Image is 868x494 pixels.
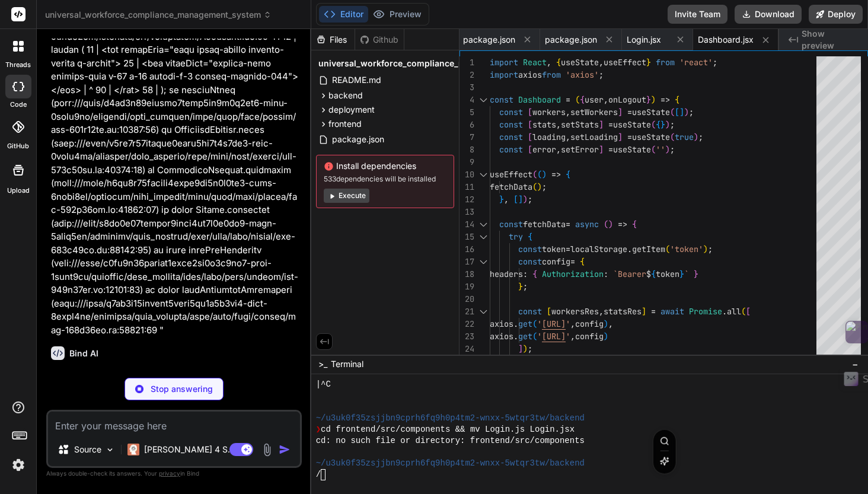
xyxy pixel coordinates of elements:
label: Upload [7,186,30,196]
button: Preview [368,6,426,23]
span: ) [694,132,698,142]
span: = [570,256,575,267]
span: const [499,132,523,142]
span: ' [537,318,542,329]
span: ; [542,181,547,192]
span: } [646,94,651,105]
span: . [722,306,727,317]
span: Login.jsx [627,34,661,46]
div: Click to collapse the range. [476,94,491,106]
span: { [675,94,679,105]
span: setStats [561,119,599,130]
span: ~/u3uk0f35zsjjbn9cprh6fq9h0p4tm2-wnxx-5wtqr3tw/backend [316,458,585,469]
span: $ [646,269,651,279]
span: const [499,107,523,117]
span: , [570,331,575,342]
span: , [547,57,551,68]
span: useState [561,57,599,68]
span: Dashboard [518,94,561,105]
label: GitHub [7,141,29,151]
div: 14 [459,218,474,231]
span: >_ [318,358,327,370]
span: frontend [328,118,362,130]
div: 3 [459,81,474,94]
span: config [575,318,604,329]
span: workersRes [551,306,599,317]
div: 7 [459,131,474,144]
span: [URL] [542,318,566,329]
span: { [532,269,537,279]
span: |^C [316,379,331,390]
span: ( [575,94,580,105]
span: useState [632,107,670,117]
span: , [599,57,604,68]
span: , [566,132,570,142]
span: cd frontend/src/components && mv Login.js Login.jsx [321,424,575,435]
span: from [656,57,675,68]
span: . [627,244,632,254]
span: { [566,169,570,180]
span: ( [741,306,746,317]
span: ; [708,244,713,254]
span: setError [561,144,599,155]
span: privacy [159,470,180,477]
span: error [532,144,556,155]
span: ( [532,169,537,180]
span: ( [532,181,537,192]
span: from [542,69,561,80]
span: get [518,331,532,342]
span: ) [703,244,708,254]
label: threads [5,60,31,70]
span: ] [618,107,623,117]
div: Click to collapse the range. [476,231,491,243]
div: 11 [459,181,474,193]
span: , [570,318,575,329]
span: ; [528,194,532,205]
span: => [618,219,627,230]
p: [PERSON_NAME] 4 S.. [144,444,232,455]
span: cd: no such file or directory: frontend/src/components [316,435,585,447]
span: Dashboard.jsx [698,34,754,46]
span: { [580,256,585,267]
span: ; [599,69,604,80]
span: = [608,119,613,130]
div: Github [355,34,404,46]
span: = [627,107,632,117]
span: true [675,132,694,142]
span: ( [537,169,542,180]
span: ; [523,281,528,292]
button: Download [735,5,802,24]
button: − [850,355,861,374]
span: , [504,194,509,205]
span: ; [528,343,532,354]
span: user [585,94,604,105]
span: getItem [632,244,665,254]
span: = [608,144,613,155]
span: ; [698,132,703,142]
span: ( [665,244,670,254]
span: get [518,318,532,329]
span: fetchData [490,181,532,192]
span: } [646,57,651,68]
div: 12 [459,193,474,206]
div: 23 [459,330,474,343]
div: 9 [459,156,474,168]
span: ] [642,306,646,317]
span: { [656,119,660,130]
span: '' [656,144,665,155]
span: [ [528,119,532,130]
span: ] [518,343,523,354]
div: Click to collapse the range. [476,256,491,268]
div: Click to collapse the range. [476,218,491,231]
div: 2 [459,69,474,81]
div: 24 [459,343,474,355]
span: ; [713,57,717,68]
div: 19 [459,281,474,293]
span: ( [670,132,675,142]
span: , [599,306,604,317]
span: = [566,219,570,230]
span: ) [537,181,542,192]
div: 16 [459,243,474,256]
span: package.json [331,132,385,146]
img: attachment [260,443,274,457]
